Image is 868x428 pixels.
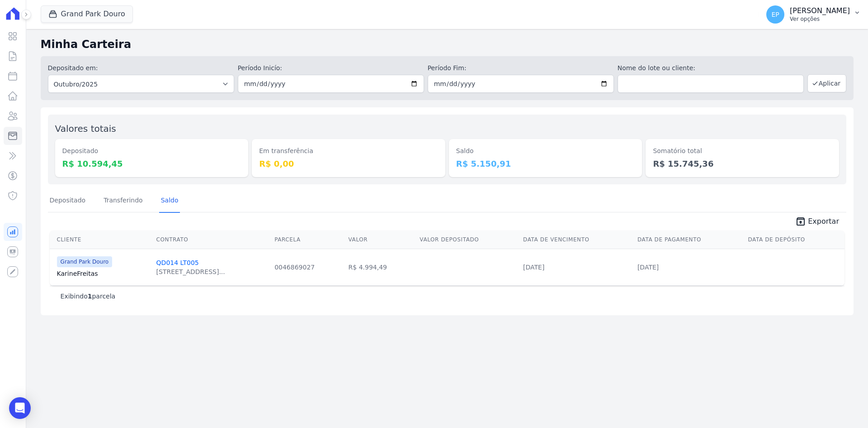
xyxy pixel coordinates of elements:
[790,6,850,15] p: [PERSON_NAME]
[156,267,225,276] div: [STREET_ADDRESS]...
[771,11,779,18] span: EP
[61,292,116,301] p: Exibindo parcela
[428,63,614,73] label: Período Fim:
[88,293,92,300] b: 1
[456,146,635,156] dt: Saldo
[62,158,241,170] dd: R$ 10.594,45
[259,146,438,156] dt: Em transferência
[759,2,868,27] button: EP [PERSON_NAME] Ver opções
[159,189,180,213] a: Saldo
[41,5,133,23] button: Grand Park Douro
[48,64,98,72] label: Depositado em:
[618,63,804,73] label: Nome do lote ou cliente:
[156,259,199,266] a: QD014 LT005
[456,158,635,170] dd: R$ 5.150,91
[634,231,745,249] th: Data de Pagamento
[102,189,145,213] a: Transferindo
[795,216,806,227] i: unarchive
[57,269,149,278] a: KarineFreitas
[345,249,416,285] td: R$ 4.994,49
[653,146,832,156] dt: Somatório total
[259,158,438,170] dd: R$ 0,00
[57,256,113,267] span: Grand Park Douro
[807,74,846,92] button: Aplicar
[345,231,416,249] th: Valor
[808,216,839,227] span: Exportar
[274,264,315,271] a: 0046869027
[238,63,424,73] label: Período Inicío:
[523,264,544,271] a: [DATE]
[50,231,153,249] th: Cliente
[41,36,854,53] h2: Minha Carteira
[788,216,846,229] a: unarchive Exportar
[9,397,31,419] div: Open Intercom Messenger
[271,231,344,249] th: Parcela
[790,15,850,23] p: Ver opções
[62,146,241,156] dt: Depositado
[416,231,519,249] th: Valor Depositado
[744,231,844,249] th: Data de Depósito
[153,231,271,249] th: Contrato
[48,189,88,213] a: Depositado
[55,123,116,134] label: Valores totais
[653,158,832,170] dd: R$ 15.745,36
[519,231,634,249] th: Data de Vencimento
[637,264,659,271] a: [DATE]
